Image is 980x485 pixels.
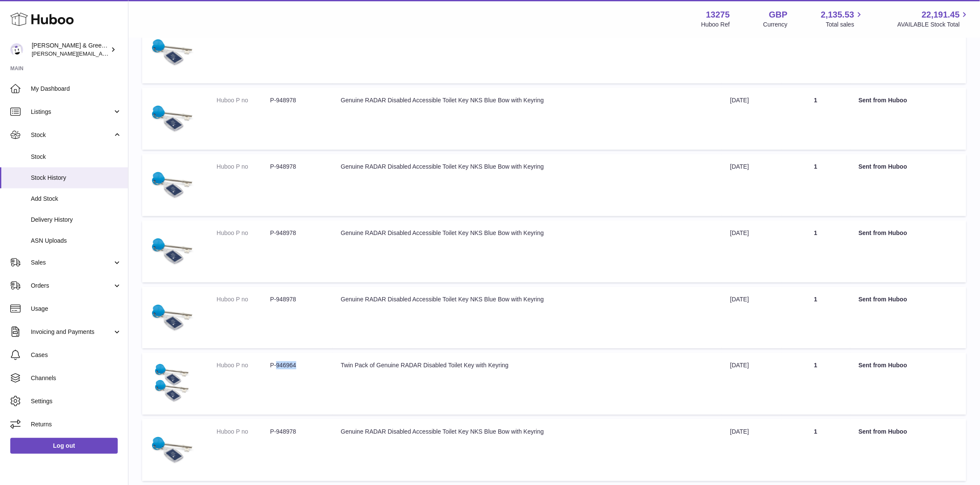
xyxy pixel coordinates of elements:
[332,88,722,150] td: Genuine RADAR Disabled Accessible Toilet Key NKS Blue Bow with Keyring
[782,220,850,283] td: 1
[722,21,782,83] td: [DATE]
[217,96,270,104] dt: Huboo P no
[151,428,194,470] img: $_57.JPG
[32,50,172,57] span: [PERSON_NAME][EMAIL_ADDRESS][DOMAIN_NAME]
[782,353,850,415] td: 1
[332,154,722,216] td: Genuine RADAR Disabled Accessible Toilet Key NKS Blue Bow with Keyring
[31,328,113,336] span: Invoicing and Payments
[31,305,122,313] span: Usage
[217,163,270,171] dt: Huboo P no
[897,9,970,29] a: 22,191.45 AVAILABLE Stock Total
[151,163,194,205] img: $_57.JPG
[217,361,270,369] dt: Huboo P no
[701,21,730,29] div: Huboo Ref
[151,229,194,272] img: $_57.JPG
[31,108,113,116] span: Listings
[769,9,787,21] strong: GBP
[332,353,722,415] td: Twin Pack of Genuine RADAR Disabled Toilet Key with Keyring
[332,220,722,283] td: Genuine RADAR Disabled Accessible Toilet Key NKS Blue Bow with Keyring
[722,88,782,150] td: [DATE]
[859,296,908,303] strong: Sent from Huboo
[782,287,850,349] td: 1
[897,21,970,29] span: AVAILABLE Stock Total
[782,21,850,83] td: 1
[32,42,109,58] div: [PERSON_NAME] & Green Ltd
[332,287,722,349] td: Genuine RADAR Disabled Accessible Toilet Key NKS Blue Bow with Keyring
[31,174,122,182] span: Stock History
[31,374,122,382] span: Channels
[10,438,118,453] a: Log out
[859,362,908,369] strong: Sent from Huboo
[332,21,722,83] td: Genuine RADAR Disabled Accessible Toilet Key NKS Blue Bow with Keyring
[782,154,850,216] td: 1
[151,295,194,338] img: $_57.JPG
[706,9,730,21] strong: 13275
[217,428,270,436] dt: Huboo P no
[270,229,324,237] dd: P-948978
[151,361,194,404] img: $_57.JPG
[31,195,122,203] span: Add Stock
[270,428,324,436] dd: P-948978
[722,419,782,481] td: [DATE]
[217,295,270,303] dt: Huboo P no
[821,9,864,29] a: 2,135.53 Total sales
[332,419,722,481] td: Genuine RADAR Disabled Accessible Toilet Key NKS Blue Bow with Keyring
[782,419,850,481] td: 1
[31,153,122,161] span: Stock
[722,287,782,349] td: [DATE]
[31,420,122,428] span: Returns
[31,282,113,290] span: Orders
[922,9,960,21] span: 22,191.45
[270,163,324,171] dd: P-948978
[151,96,194,139] img: $_57.JPG
[31,216,122,224] span: Delivery History
[31,131,113,139] span: Stock
[31,351,122,359] span: Cases
[31,397,122,405] span: Settings
[31,85,122,93] span: My Dashboard
[151,30,194,73] img: $_57.JPG
[782,88,850,150] td: 1
[821,9,855,21] span: 2,135.53
[31,259,113,267] span: Sales
[722,220,782,283] td: [DATE]
[859,97,908,104] strong: Sent from Huboo
[859,428,908,435] strong: Sent from Huboo
[763,21,788,29] div: Currency
[722,353,782,415] td: [DATE]
[217,229,270,237] dt: Huboo P no
[270,96,324,104] dd: P-948978
[270,295,324,303] dd: P-948978
[859,229,908,236] strong: Sent from Huboo
[859,163,908,170] strong: Sent from Huboo
[826,21,864,29] span: Total sales
[270,361,324,369] dd: P-946964
[722,154,782,216] td: [DATE]
[31,237,122,245] span: ASN Uploads
[10,43,23,56] img: ellen@bluebadgecompany.co.uk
